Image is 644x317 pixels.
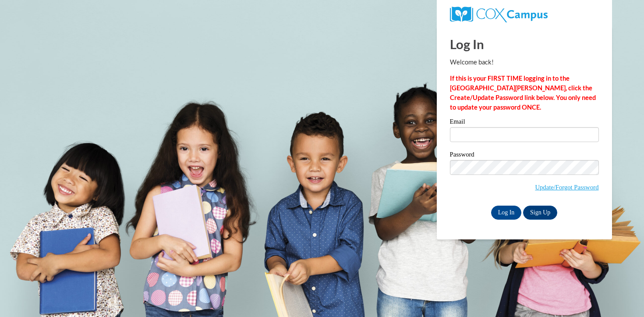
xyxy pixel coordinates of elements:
a: COX Campus [450,10,548,18]
input: Log In [491,206,522,220]
h1: Log In [450,35,599,53]
a: Sign Up [523,206,557,220]
strong: If this is your FIRST TIME logging in to the [GEOGRAPHIC_DATA][PERSON_NAME], click the Create/Upd... [450,75,596,111]
p: Welcome back! [450,57,599,67]
label: Email [450,118,599,127]
label: Password [450,151,599,160]
a: Update/Forgot Password [535,184,598,191]
img: COX Campus [450,7,548,22]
